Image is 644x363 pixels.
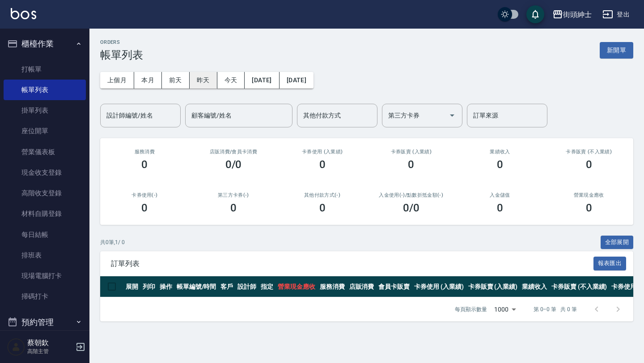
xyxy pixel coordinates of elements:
a: 掃碼打卡 [4,286,86,307]
h3: 0 [319,158,326,171]
a: 高階收支登錄 [4,183,86,203]
a: 排班表 [4,245,86,266]
div: 1000 [491,297,519,321]
h2: 營業現金應收 [555,192,623,198]
h3: 0 [497,158,503,171]
h3: 0 [141,202,148,214]
img: Logo [11,8,36,19]
button: 今天 [217,72,245,89]
h5: 蔡朝欽 [27,338,73,347]
button: 昨天 [190,72,217,89]
a: 現場電腦打卡 [4,266,86,286]
th: 卡券販賣 (入業績) [466,276,520,297]
p: 高階主管 [27,347,73,355]
th: 店販消費 [347,276,377,297]
th: 業績收入 [520,276,549,297]
th: 卡券販賣 (不入業績) [549,276,609,297]
a: 報表匯出 [593,259,627,267]
h2: 其他付款方式(-) [288,192,356,198]
h3: 服務消費 [111,149,178,155]
a: 打帳單 [4,59,86,80]
div: 街頭紳士 [563,9,592,20]
p: 每頁顯示數量 [455,305,487,313]
h2: 業績收入 [466,149,534,155]
button: 報表匯出 [593,257,627,270]
a: 座位開單 [4,121,86,141]
button: 櫃檯作業 [4,32,86,55]
th: 列印 [140,276,157,297]
h3: 0 [141,158,148,171]
a: 現金收支登錄 [4,162,86,183]
th: 營業現金應收 [275,276,318,297]
h2: ORDERS [100,39,143,45]
th: 帳單編號/時間 [174,276,219,297]
p: 第 0–0 筆 共 0 筆 [534,305,577,313]
th: 服務消費 [318,276,347,297]
button: Open [445,108,459,122]
th: 操作 [157,276,174,297]
button: 前天 [162,72,190,89]
h3: 帳單列表 [100,49,143,61]
h3: 0 [497,202,503,214]
a: 每日結帳 [4,224,86,245]
h2: 卡券販賣 (入業績) [377,149,445,155]
h2: 卡券使用 (入業績) [288,149,356,155]
h2: 入金使用(-) /點數折抵金額(-) [377,192,445,198]
h2: 店販消費 /會員卡消費 [200,149,267,155]
a: 材料自購登錄 [4,203,86,224]
h2: 入金儲值 [466,192,534,198]
h3: 0 [586,158,592,171]
button: 新開單 [600,42,633,59]
p: 共 0 筆, 1 / 0 [100,238,125,246]
span: 訂單列表 [111,259,593,268]
th: 客戶 [218,276,235,297]
th: 指定 [258,276,275,297]
h3: 0 [586,202,592,214]
button: 登出 [599,6,633,23]
h2: 卡券販賣 (不入業績) [555,149,623,155]
button: 本月 [134,72,162,89]
button: 全部展開 [601,236,634,249]
h3: 0/0 [225,158,242,171]
button: 上個月 [100,72,134,89]
th: 卡券使用 (入業績) [412,276,466,297]
button: save [526,5,544,23]
h2: 卡券使用(-) [111,192,178,198]
h2: 第三方卡券(-) [200,192,267,198]
th: 設計師 [235,276,258,297]
a: 掛單列表 [4,100,86,121]
th: 會員卡販賣 [376,276,412,297]
button: [DATE] [280,72,314,89]
th: 展開 [123,276,140,297]
a: 新開單 [600,46,633,54]
button: 預約管理 [4,311,86,334]
button: 街頭紳士 [549,5,595,24]
h3: 0 /0 [403,202,419,214]
h3: 0 [230,202,237,214]
button: [DATE] [245,72,279,89]
a: 帳單列表 [4,80,86,100]
h3: 0 [408,158,414,171]
a: 營業儀表板 [4,142,86,162]
h3: 0 [319,202,326,214]
img: Person [7,338,25,356]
